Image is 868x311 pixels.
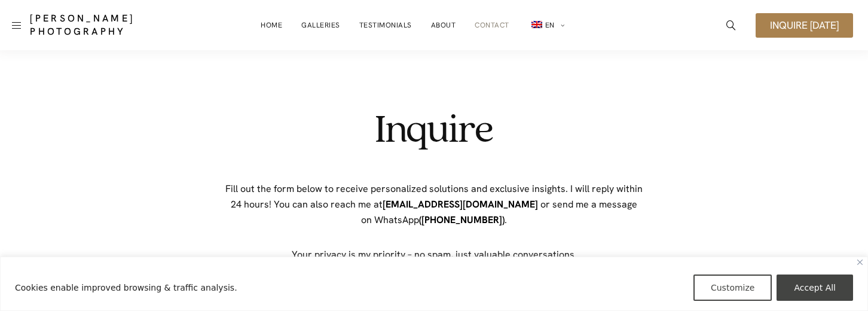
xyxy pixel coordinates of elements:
a: [PERSON_NAME] Photography [30,12,171,38]
a: Contact [475,13,509,37]
a: About [431,13,456,37]
a: Home [261,13,282,37]
a: icon-magnifying-glass34 [720,14,742,36]
img: EN [531,21,542,28]
a: [EMAIL_ADDRESS][DOMAIN_NAME] [383,198,538,211]
p: Fill out the form below to receive personalized solutions and exclusive insights. I will reply wi... [225,181,643,228]
button: Customize [693,275,772,301]
h2: Inquire [225,110,643,151]
a: en_GBEN [528,13,565,38]
a: Galleries [301,13,340,37]
img: Close [857,260,863,265]
a: Inquire [DATE] [756,13,853,38]
a: Testimonials [359,13,412,37]
span: EN [545,20,555,30]
button: Accept All [777,275,853,301]
p: Cookies enable improved browsing & traffic analysis. [15,280,237,295]
a: ([PHONE_NUMBER]) [419,214,505,226]
span: Inquire [DATE] [770,20,839,31]
p: Your privacy is my priority – no spam, just valuable conversations. [225,247,643,263]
